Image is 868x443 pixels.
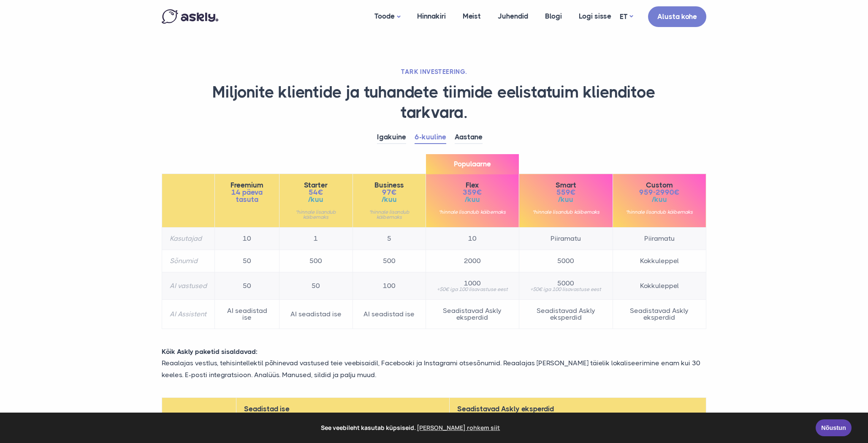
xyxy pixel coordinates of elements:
[215,300,279,329] td: AI seadistad ise
[279,250,353,272] td: 500
[519,250,613,272] td: 5000
[527,182,605,189] span: Smart
[361,189,418,196] span: 97€
[613,250,706,272] td: Kokkuleppel
[162,272,215,300] th: AI vastused
[236,397,450,420] th: Seadistad ise
[162,250,215,272] th: Sõnumid
[222,182,271,189] span: Freemium
[162,348,258,356] strong: Kõik Askly paketid sisaldavad:
[162,300,215,329] th: AI Assistent
[415,131,446,144] a: 6-kuuline
[527,280,605,287] span: 5000
[426,154,519,174] span: Populaarne
[361,196,418,203] span: /kuu
[222,189,271,203] span: 14 päeva tasuta
[621,182,698,189] span: Custom
[353,272,426,300] td: 100
[434,189,511,196] span: 359€
[621,209,698,215] small: *hinnale lisandub käibemaks
[449,397,706,420] th: Seadistavad Askly eksperdid
[519,228,613,250] td: Piiramatu
[519,300,613,329] td: Seadistavad Askly eksperdid
[434,182,511,189] span: Flex
[12,421,810,434] span: See veebileht kasutab küpsiseid.
[353,300,426,329] td: AI seadistad ise
[621,196,698,203] span: /kuu
[621,189,698,196] span: 959-2990€
[434,287,511,292] small: +50€ iga 100 lisavastuse eest
[162,68,706,76] h2: TARK INVESTEERING.
[648,6,706,27] a: Alusta kohe
[353,228,426,250] td: 5
[279,272,353,300] td: 50
[620,11,633,23] a: ET
[613,228,706,250] td: Piiramatu
[434,209,511,215] small: *hinnale lisandub käibemaks
[215,272,279,300] td: 50
[613,300,706,329] td: Seadistavad Askly eksperdid
[155,357,713,380] p: Reaalajas vestlus, tehisintellektil põhinevad vastused teie veebisaidil, Facebooki ja Instagrami ...
[287,196,344,203] span: /kuu
[361,209,418,220] small: *hinnale lisandub käibemaks
[416,421,502,434] a: learn more about cookies
[426,300,519,329] td: Seadistavad Askly eksperdid
[361,182,418,189] span: Business
[434,280,511,287] span: 1000
[621,283,698,289] span: Kokkuleppel
[279,300,353,329] td: AI seadistad ise
[162,228,215,250] th: Kasutajad
[287,209,344,220] small: *hinnale lisandub käibemaks
[377,131,406,144] a: Igakuine
[527,209,605,215] small: *hinnale lisandub käibemaks
[215,250,279,272] td: 50
[426,250,519,272] td: 2000
[215,228,279,250] td: 10
[287,182,344,189] span: Starter
[527,196,605,203] span: /kuu
[162,9,218,24] img: Askly
[162,82,706,122] h1: Miljonite klientide ja tuhandete tiimide eelistatuim klienditoe tarkvara.
[426,228,519,250] td: 10
[527,287,605,292] small: +50€ iga 100 lisavastuse eest
[434,196,511,203] span: /kuu
[287,189,344,196] span: 54€
[816,419,852,436] a: Nõustun
[527,189,605,196] span: 559€
[353,250,426,272] td: 500
[279,228,353,250] td: 1
[455,131,483,144] a: Aastane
